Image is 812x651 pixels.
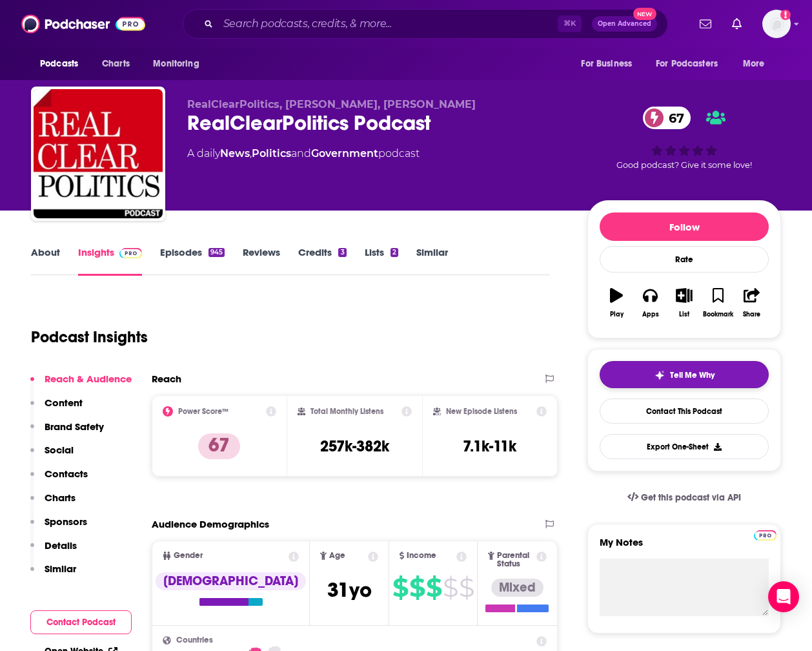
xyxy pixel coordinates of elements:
[30,610,132,634] button: Contact Podcast
[45,468,88,480] p: Contacts
[31,246,60,276] a: About
[21,12,145,36] img: Podchaser - Follow, Share and Rate Podcasts
[198,433,240,459] p: 67
[701,280,735,326] button: Bookmark
[152,518,269,530] h2: Audience Demographics
[31,52,95,76] button: open menu
[208,248,225,257] div: 945
[40,55,78,73] span: Podcasts
[160,246,225,276] a: Episodes945
[754,528,776,541] a: Pro website
[220,147,250,160] a: News
[30,563,76,586] button: Similar
[600,536,769,559] label: My Notes
[156,572,306,590] div: [DEMOGRAPHIC_DATA]
[34,89,163,218] img: RealClearPolitics Podcast
[446,407,517,416] h2: New Episode Listens
[600,361,769,388] button: tell me why sparkleTell Me Why
[218,14,558,34] input: Search podcasts, credits, & more...
[320,437,389,456] h3: 257k-382k
[45,515,87,528] p: Sponsors
[647,52,736,76] button: open menu
[497,552,534,568] span: Parental Status
[30,444,74,468] button: Social
[152,373,181,385] h2: Reach
[656,55,718,73] span: For Podcasters
[598,21,651,27] span: Open Advanced
[443,577,458,598] span: $
[727,13,747,35] a: Show notifications dropdown
[735,280,769,326] button: Share
[642,311,659,318] div: Apps
[391,248,398,257] div: 2
[392,577,408,598] span: $
[600,212,769,241] button: Follow
[310,407,383,416] h2: Total Monthly Listens
[30,539,77,563] button: Details
[94,52,137,76] a: Charts
[45,563,76,575] p: Similar
[754,530,776,541] img: Podchaser Pro
[183,9,668,39] div: Search podcasts, credits, & more...
[581,55,632,73] span: For Business
[250,147,252,160] span: ,
[176,636,213,645] span: Countries
[327,577,372,603] span: 31 yo
[587,98,781,178] div: 67Good podcast? Give it some love!
[600,246,769,273] div: Rate
[407,552,436,560] span: Income
[30,397,83,420] button: Content
[243,246,280,276] a: Reviews
[409,577,425,598] span: $
[491,579,543,597] div: Mixed
[656,107,691,129] span: 67
[679,311,689,318] div: List
[762,10,791,38] button: Show profile menu
[459,577,474,598] span: $
[365,246,398,276] a: Lists2
[45,444,74,456] p: Social
[762,10,791,38] img: User Profile
[174,552,203,560] span: Gender
[617,482,751,513] a: Get this podcast via API
[329,552,345,560] span: Age
[600,280,633,326] button: Play
[30,420,104,444] button: Brand Safety
[30,468,88,491] button: Contacts
[311,147,378,160] a: Government
[616,160,752,170] span: Good podcast? Give it some love!
[144,52,216,76] button: open menu
[45,539,77,552] p: Details
[187,146,420,161] div: A daily podcast
[667,280,701,326] button: List
[252,147,291,160] a: Politics
[30,515,87,539] button: Sponsors
[600,398,769,424] a: Contact This Podcast
[30,373,132,397] button: Reach & Audience
[45,491,76,504] p: Charts
[633,280,667,326] button: Apps
[670,370,715,380] span: Tell Me Why
[338,248,346,257] div: 3
[291,147,311,160] span: and
[416,246,448,276] a: Similar
[558,15,582,32] span: ⌘ K
[426,577,442,598] span: $
[592,16,657,32] button: Open AdvancedNew
[695,13,716,35] a: Show notifications dropdown
[102,55,130,73] span: Charts
[45,420,104,433] p: Brand Safety
[572,52,648,76] button: open menu
[178,407,228,416] h2: Power Score™
[119,248,142,258] img: Podchaser Pro
[641,492,741,503] span: Get this podcast via API
[743,55,765,73] span: More
[655,370,665,380] img: tell me why sparkle
[153,55,199,73] span: Monitoring
[45,397,83,409] p: Content
[643,107,691,129] a: 67
[30,491,76,515] button: Charts
[78,246,142,276] a: InsightsPodchaser Pro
